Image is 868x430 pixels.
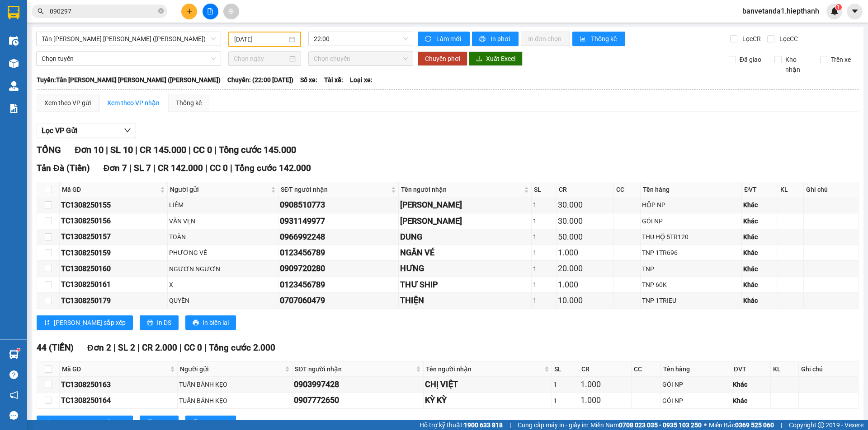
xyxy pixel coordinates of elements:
[180,364,283,374] span: Người gửi
[87,342,111,353] span: Đơn 2
[62,364,168,374] span: Mã GD
[642,216,741,226] div: GÓI NP
[107,98,160,108] div: Xem theo VP nhận
[425,378,550,391] div: CHỊ VIỆT
[9,81,19,91] img: warehouse-icon
[179,379,291,389] div: TUẤN BÁNH KẸO
[278,245,399,261] td: 0123456789
[837,4,840,10] span: 1
[184,342,202,353] span: CC 0
[124,127,131,134] span: down
[799,362,859,377] th: Ghi chú
[37,163,90,173] span: Tản Đà (Tiền)
[533,232,555,242] div: 1
[61,379,176,390] div: TC1308250163
[278,197,399,213] td: 0908510773
[399,245,532,261] td: NGÂN VÉ
[424,393,552,408] td: KỲ KỲ
[193,419,199,426] span: printer
[9,104,19,113] img: solution-icon
[280,278,397,291] div: 0123456789
[9,391,18,399] span: notification
[210,163,228,173] span: CC 0
[106,144,108,155] span: |
[292,393,424,408] td: 0907772650
[662,396,730,406] div: GÓI NP
[776,34,799,44] span: Lọc CC
[350,75,373,85] span: Loại xe:
[591,34,618,44] span: Thống kê
[207,8,213,14] span: file-add
[743,232,776,242] div: Khác
[104,163,127,173] span: Đơn 7
[169,296,277,305] div: QUYÊN
[739,34,762,44] span: Lọc CR
[590,420,702,430] span: Miền Nam
[9,36,19,46] img: warehouse-icon
[185,416,236,430] button: printerIn biên lai
[61,199,166,211] div: TC1308250155
[158,7,164,16] span: close-circle
[399,293,532,309] td: THIỆN
[533,248,555,258] div: 1
[135,144,137,155] span: |
[579,362,632,377] th: CR
[399,197,532,213] td: CHỊ LINH
[281,185,389,194] span: SĐT người nhận
[400,294,530,307] div: THIỆN
[558,231,612,243] div: 50.000
[399,277,532,293] td: THƯ SHIP
[169,264,277,274] div: NGƯƠN NGƯƠN
[42,32,216,46] span: Tân Châu - Hồ Chí Minh (TIỀN)
[179,396,291,406] div: TUẤN BÁNH KẸO
[44,98,91,108] div: Xem theo VP gửi
[60,377,178,393] td: TC1308250163
[827,55,854,65] span: Trên xe
[619,421,702,429] strong: 0708 023 035 - 0935 103 250
[169,248,277,258] div: PHƯƠNG VÉ
[280,262,397,275] div: 0909720280
[642,280,741,290] div: TNP 60K
[552,362,579,377] th: SL
[61,263,166,274] div: TC1308250160
[614,182,641,197] th: CC
[147,419,153,426] span: printer
[436,34,462,44] span: Làm mới
[292,377,424,393] td: 0903997428
[189,144,191,155] span: |
[558,278,612,291] div: 1.000
[158,163,203,173] span: CR 142.000
[54,418,126,428] span: [PERSON_NAME] sắp xếp
[782,55,813,74] span: Kho nhận
[203,4,218,19] button: file-add
[558,199,612,211] div: 30.000
[533,216,555,226] div: 1
[234,54,288,64] input: Chọn ngày
[399,213,532,229] td: NG THỊ VÂN
[400,199,530,211] div: [PERSON_NAME]
[847,4,863,19] button: caret-down
[580,378,630,391] div: 1.000
[9,370,18,379] span: question-circle
[294,378,422,391] div: 0903997428
[37,342,74,353] span: 44 (TIỀN)
[9,411,18,420] span: message
[314,52,408,65] span: Chọn chuyến
[518,420,588,430] span: Cung cấp máy in - giấy in:
[400,215,530,227] div: [PERSON_NAME]
[425,394,550,407] div: KỲ KỲ
[219,144,296,155] span: Tổng cước 145.000
[781,420,782,430] span: |
[170,185,269,194] span: Người gửi
[61,231,166,242] div: TC1308250157
[60,393,178,408] td: TC1308250164
[235,163,311,173] span: Tổng cước 142.000
[169,280,277,290] div: X
[169,200,277,210] div: LIÊM
[9,59,19,68] img: warehouse-icon
[736,55,765,65] span: Đã giao
[735,5,826,17] span: banvetanda1.hiepthanh
[147,319,153,327] span: printer
[278,293,399,309] td: 0707060479
[804,182,858,197] th: Ghi chú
